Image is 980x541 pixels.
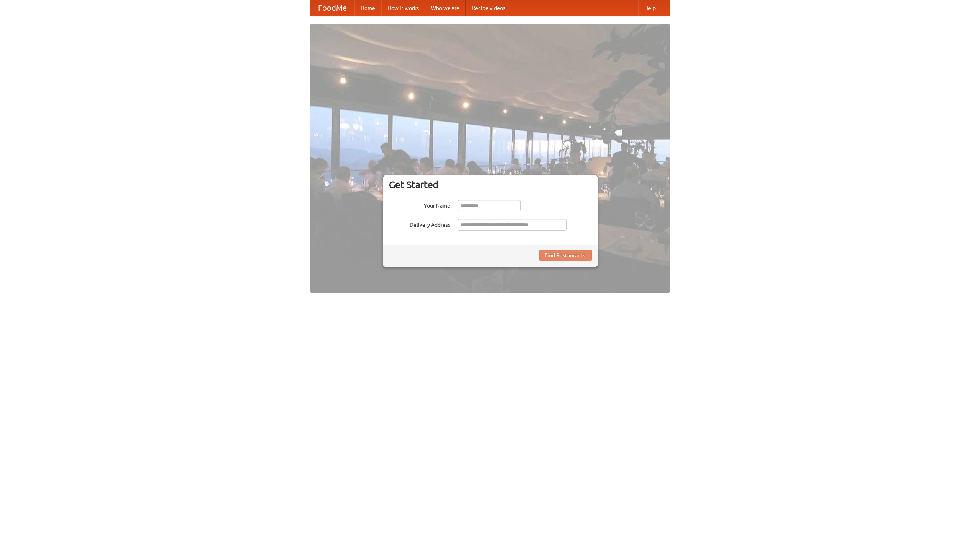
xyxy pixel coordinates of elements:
a: FoodMe [310,0,354,16]
a: Home [354,0,381,16]
label: Your Name [389,200,450,210]
label: Delivery Address [389,219,450,229]
a: Help [638,0,662,16]
button: Find Restaurants! [539,250,592,261]
a: How it works [381,0,425,16]
a: Who we are [425,0,465,16]
h3: Get Started [389,179,592,190]
a: Recipe videos [465,0,511,16]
